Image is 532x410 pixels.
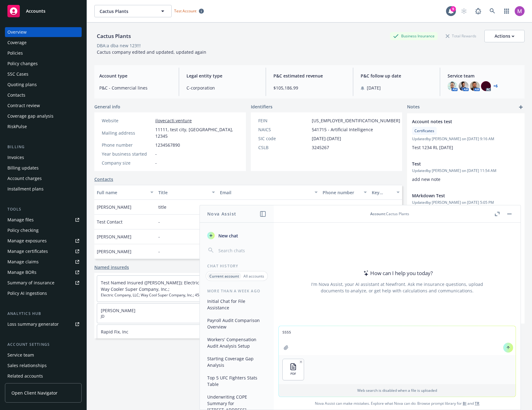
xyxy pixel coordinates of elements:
[97,233,131,240] span: [PERSON_NAME]
[94,103,120,110] span: General info
[7,350,34,360] div: Service team
[367,85,381,91] span: [DATE]
[362,269,433,277] div: How can I help you today?
[97,49,206,55] span: Cactus company edited and updated, updated again
[450,6,456,12] div: 9
[217,232,238,239] span: New chat
[500,5,513,17] a: Switch app
[290,372,296,376] span: PDF
[7,215,34,225] div: Manage files
[7,90,25,100] div: Contacts
[323,204,352,210] a: 1234567890
[7,38,27,48] div: Coverage
[220,189,311,196] div: Email
[99,73,171,79] span: Account type
[205,315,269,332] button: Payroll Audit Comparison Overview
[155,118,192,123] a: ilovecacti.venture
[205,354,269,370] button: Starting Coverage Gap Analysis
[187,85,259,91] span: C-corporation
[101,280,231,292] a: Test Named Insured ([PERSON_NAME]); Electric Company, Inc.; Way Cooler Super Company, Inc.;
[7,48,23,58] div: Policies
[323,189,360,196] div: Phone number
[5,350,82,360] a: Service team
[276,397,518,410] span: Nova Assist can make mistakes. Explore what Nova can do: Browse prompt library for and
[5,59,82,69] a: Policy changes
[200,263,274,269] div: Chat History
[205,373,269,389] button: Top 5 UFC Fighters Stats Table
[94,5,172,17] button: Cactus Plants
[493,84,498,88] a: +6
[414,128,434,134] span: Certificates
[5,111,82,121] a: Coverage gap analysis
[5,27,82,37] a: Overview
[7,80,37,90] div: Quoting plans
[5,174,82,183] a: Account charges
[407,156,525,187] div: TestUpdatedby [PERSON_NAME] on [DATE] 11:54 AMadd new note
[412,118,504,125] span: Account notes test
[475,401,479,406] a: TR
[207,211,236,217] h1: Nova Assist
[5,101,82,111] a: Contract review
[97,204,131,210] span: [PERSON_NAME]
[158,219,160,225] span: -
[310,281,484,294] div: I'm Nova Assist, your AI assistant at Newfront. Ask me insurance questions, upload documents to a...
[5,371,82,381] a: Related accounts
[158,189,208,196] div: Title
[258,117,309,124] div: FEIN
[100,8,153,15] span: Cactus Plants
[7,163,39,173] div: Billing updates
[412,168,520,174] span: Updated by [PERSON_NAME] on [DATE] 11:54 AM
[11,390,58,396] span: Open Client Navigator
[372,189,393,196] div: Key contact
[187,73,259,79] span: Legal entity type
[7,225,39,235] div: Policy checking
[97,42,141,49] div: DBA: a dba new 123!!!
[7,111,54,121] div: Coverage gap analysis
[5,236,82,246] a: Manage exposures
[209,274,239,279] p: Current account
[463,401,466,406] a: BI
[312,135,341,142] span: [DATE]-[DATE]
[7,288,47,298] div: Policy AI ingestions
[155,142,180,148] span: 1234567890
[312,117,400,124] span: [US_EMPLOYER_IDENTIFICATION_NUMBER]
[251,103,272,110] span: Identifiers
[156,185,217,200] button: Title
[217,185,320,200] button: Email
[7,101,40,111] div: Contract review
[5,122,82,132] a: RiskPulse
[5,278,82,288] a: Summary of insurance
[97,219,122,225] span: Test Contact
[7,257,39,267] div: Manage claims
[94,185,156,200] button: Full name
[282,388,512,393] p: Web search is disabled when a file is uploaded
[5,80,82,90] a: Quoting plans
[495,30,514,42] div: Actions
[370,211,409,216] div: : Cactus Plants
[486,5,499,17] a: Search
[481,81,491,91] img: photo
[7,267,36,277] div: Manage BORs
[5,215,82,225] a: Manage files
[472,5,484,17] a: Report a Bug
[412,136,520,142] span: Updated by [PERSON_NAME] on [DATE] 9:16 AM
[102,130,153,136] div: Mailing address
[412,192,504,199] span: MArkdown Test
[5,144,82,150] div: Billing
[443,32,479,40] div: Total Rewards
[217,246,266,255] input: Search chats
[205,334,269,351] button: Workers' Compensation Audit Analysis Setup
[5,90,82,100] a: Contacts
[172,8,206,14] span: Test Account
[412,200,520,205] span: Updated by [PERSON_NAME] on [DATE] 5:05 PM
[5,69,82,79] a: SSC Cases
[7,59,38,69] div: Policy changes
[378,204,385,210] span: Yes
[155,151,157,157] span: -
[390,32,438,40] div: Business Insurance
[94,32,133,40] div: Cactus Plants
[26,9,45,14] span: Accounts
[448,81,457,91] img: photo
[7,361,47,370] div: Sales relationships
